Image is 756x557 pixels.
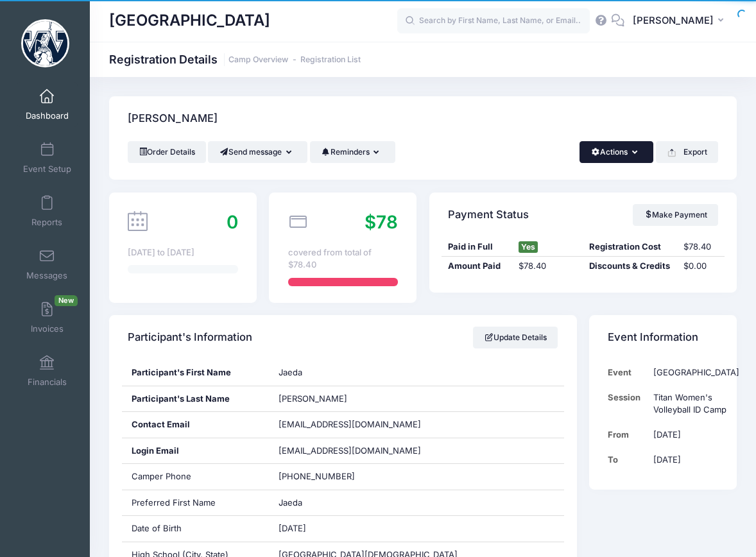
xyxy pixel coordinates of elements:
button: Export [656,141,718,163]
img: Westminster College [21,19,69,67]
a: Order Details [128,141,206,163]
h4: [PERSON_NAME] [128,101,218,137]
span: [EMAIL_ADDRESS][DOMAIN_NAME] [279,419,421,429]
span: [PERSON_NAME] [279,393,347,404]
span: Jaeda [279,497,302,508]
div: $0.00 [677,260,724,273]
button: Reminders [310,141,395,163]
td: Titan Women's Volleyball ID Camp [647,385,739,423]
div: covered from total of $78.40 [288,246,398,271]
span: Messages [26,270,67,281]
div: Participant's Last Name [122,386,270,412]
span: Yes [519,241,538,253]
div: $78.40 [512,260,583,273]
div: Login Email [122,438,270,464]
span: Financials [28,377,67,388]
div: Registration Cost [583,241,677,253]
span: Invoices [31,323,64,334]
button: Send message [208,141,307,163]
input: Search by First Name, Last Name, or Email... [397,8,590,34]
div: Amount Paid [442,260,512,273]
span: [EMAIL_ADDRESS][DOMAIN_NAME] [279,445,439,458]
a: InvoicesNew [17,295,78,340]
span: New [55,295,78,306]
div: Participant's First Name [122,360,270,386]
a: Make Payment [633,204,718,226]
td: Session [608,385,647,423]
h1: Registration Details [109,53,361,66]
td: To [608,448,647,473]
a: Dashboard [17,82,78,127]
a: Camp Overview [228,55,288,65]
h4: Payment Status [448,196,529,233]
a: Messages [17,242,78,287]
td: [DATE] [647,448,739,473]
a: Reports [17,189,78,234]
h1: [GEOGRAPHIC_DATA] [109,6,270,36]
span: [DATE] [279,523,306,533]
div: $78.40 [677,241,724,253]
span: Jaeda [279,367,302,377]
span: [PHONE_NUMBER] [279,471,355,481]
div: Date of Birth [122,516,270,542]
span: Event Setup [23,164,71,175]
span: [PERSON_NAME] [633,13,714,28]
td: From [608,423,647,448]
span: 0 [227,211,238,233]
h4: Event Information [608,320,698,356]
div: Preferred First Name [122,490,270,516]
div: Camper Phone [122,464,270,490]
td: Event [608,360,647,385]
td: [DATE] [647,423,739,448]
td: [GEOGRAPHIC_DATA] [647,360,739,385]
a: Financials [17,348,78,393]
a: Update Details [473,327,558,348]
div: Discounts & Credits [583,260,677,273]
h4: Participant's Information [128,320,252,356]
span: $78 [365,211,398,233]
div: Paid in Full [442,241,512,253]
button: Actions [580,141,653,163]
div: Contact Email [122,412,270,438]
a: Registration List [300,55,361,65]
div: [DATE] to [DATE] [128,246,237,259]
span: Dashboard [26,110,69,121]
span: Reports [31,217,62,228]
button: [PERSON_NAME] [624,6,737,36]
a: Event Setup [17,135,78,180]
